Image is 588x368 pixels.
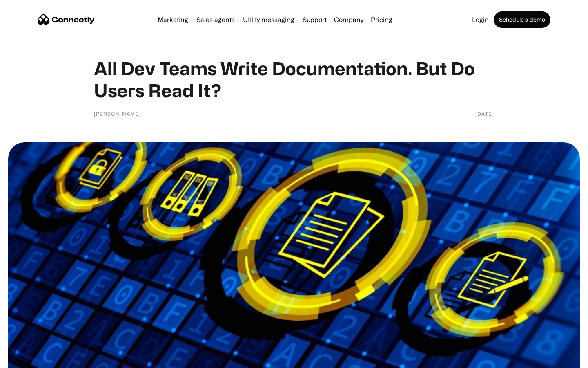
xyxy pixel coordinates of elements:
[8,354,49,365] aside: Language selected: English
[367,16,396,23] a: Pricing
[332,14,366,25] div: Company
[154,16,192,23] a: Marketing
[469,16,492,23] a: Login
[494,11,550,28] a: Schedule a demo
[475,110,494,118] div: [DATE]
[94,110,141,118] div: [PERSON_NAME]
[299,16,330,23] a: Support
[193,16,238,23] a: Sales agents
[38,13,95,26] a: home
[94,57,494,101] h1: All Dev Teams Write Documentation. But Do Users Read It?
[16,354,49,365] ul: Language list
[240,16,298,23] a: Utility messaging
[334,14,363,25] div: Company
